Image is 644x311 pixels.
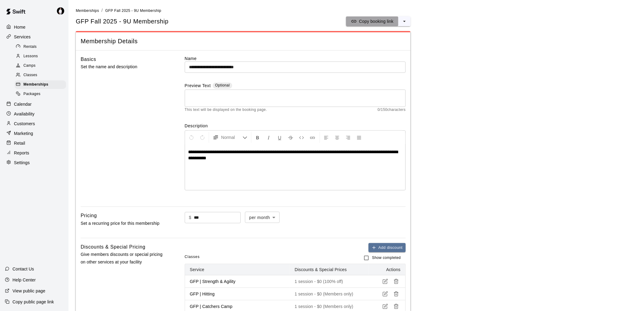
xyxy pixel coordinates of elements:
button: Center Align [332,132,342,143]
a: Reports [5,148,64,157]
span: Optional [215,83,230,87]
span: Camps [23,63,36,69]
p: Customers [14,121,35,127]
button: Justify Align [354,132,364,143]
p: 1 session - $0 (Members only) [295,303,364,309]
div: Lessons [15,52,66,61]
button: Left Align [321,132,331,143]
p: Set a recurring price for this membership [81,220,165,227]
div: split button [346,16,411,26]
label: Preview Text [185,83,211,90]
li: / [101,7,103,14]
th: Discounts & Special Prices [290,264,369,275]
div: Camps [15,62,66,70]
span: GFP Fall 2025 - 9U Membership [76,17,169,26]
button: Insert Code [296,132,307,143]
button: Formatting Options [210,132,250,143]
button: Redo [197,132,208,143]
div: Packages [15,90,66,98]
p: $ [189,214,191,221]
span: Rentals [23,44,37,50]
img: Travis Hamilton [57,7,64,15]
p: GFP | Hitting [190,291,285,297]
span: Lessons [23,53,38,59]
p: Contact Us [12,266,34,272]
a: Marketing [5,129,64,138]
h6: Pricing [81,212,97,220]
p: 1 session - $0 (Members only) [295,291,364,297]
span: Show completed [372,255,401,261]
label: Name [185,55,406,62]
a: Lessons [15,51,68,61]
span: Memberships [23,82,48,88]
button: Right Align [343,132,353,143]
p: Give members discounts or special pricing on other services at your facility [81,251,165,266]
p: Availability [14,111,35,117]
button: Format Italics [264,132,274,143]
a: Retail [5,139,64,148]
button: Undo [186,132,197,143]
nav: breadcrumb [76,7,637,14]
a: Packages [15,90,68,99]
p: GFP | Strength & Agility [190,278,285,284]
p: Home [14,24,26,30]
span: Normal [221,134,243,140]
span: 0 / 150 characters [378,107,406,113]
button: Insert Link [307,132,318,143]
span: This text will be displayed on the booking page. [185,107,267,113]
span: Packages [23,91,40,97]
p: Retail [14,140,25,146]
a: Memberships [76,8,99,13]
a: Calendar [5,100,64,109]
a: Settings [5,158,64,167]
label: Description [185,123,406,129]
span: Classes [185,252,200,264]
p: Set the name and description [81,63,165,71]
a: Memberships [15,80,68,90]
button: Copy booking link [346,16,398,26]
span: Memberships [76,9,99,13]
div: Memberships [15,80,66,89]
p: 1 session - $0 (100% off) [295,278,364,284]
button: select merge strategy [398,16,411,26]
button: Add discount [369,243,406,253]
p: GFP | Catchers Camp [190,303,285,309]
p: Copy public page link [12,299,54,305]
p: Marketing [14,130,33,136]
div: per month [245,212,280,223]
span: GFP Fall 2025 - 9U Membership [105,9,161,13]
a: Services [5,32,64,41]
button: Format Bold [253,132,263,143]
a: Availability [5,109,64,118]
div: Travis Hamilton [56,5,68,17]
th: Service [185,264,290,275]
a: Home [5,23,64,32]
h6: Basics [81,55,96,63]
div: Rentals [15,43,66,51]
a: Rentals [15,42,68,51]
p: Help Center [12,277,36,283]
span: Membership Details [81,37,406,45]
p: Settings [14,160,30,166]
p: Calendar [14,101,32,107]
span: Classes [23,72,37,78]
p: Reports [14,150,29,156]
a: Customers [5,119,64,128]
div: Classes [15,71,66,80]
h6: Discounts & Special Pricing [81,243,145,251]
button: Format Underline [275,132,285,143]
p: View public page [12,288,45,294]
th: Actions [369,264,405,275]
button: Format Strikethrough [285,132,296,143]
a: Camps [15,61,68,71]
a: Classes [15,71,68,80]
